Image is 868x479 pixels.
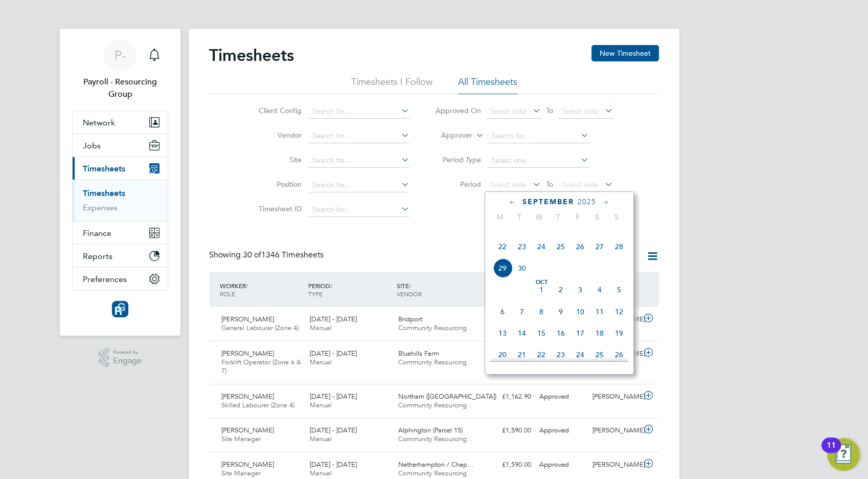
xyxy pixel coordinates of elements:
div: Approved [535,388,588,405]
span: 8 [532,302,551,321]
span: Manual [310,358,332,366]
input: Search for... [488,129,589,143]
span: Manual [310,434,332,443]
span: 17 [570,323,590,343]
h2: Timesheets [209,45,294,66]
li: All Timesheets [458,76,517,94]
span: 14 [512,323,532,343]
span: 27 [590,237,609,256]
span: P- [115,49,126,62]
span: Manual [310,401,332,409]
span: To [543,104,556,117]
span: 19 [609,323,629,343]
span: 30 [512,258,532,278]
span: Select date [562,180,599,189]
span: S [607,212,626,222]
li: Timesheets I Follow [351,76,432,94]
label: Vendor [256,130,302,140]
span: 3 [570,280,590,299]
span: 26 [570,237,590,256]
span: [DATE] - [DATE] [310,349,357,358]
span: 4 [590,280,609,299]
span: T [549,212,568,222]
a: Powered byEngage [99,348,142,367]
div: £1,003.55 [482,345,535,362]
span: Network [83,118,115,127]
span: Bluehills Farm [398,349,439,358]
span: Northam ([GEOGRAPHIC_DATA]) [398,392,496,401]
span: Bridport [398,315,422,323]
span: To [543,178,556,191]
span: Select date [490,180,527,189]
span: 22 [532,345,551,364]
span: [PERSON_NAME] [221,315,274,323]
div: £1,590.00 [482,422,535,439]
span: Skilled Labourer (Zone 4) [221,401,294,409]
span: 5 [609,280,629,299]
span: 28 [609,237,629,256]
a: Timesheets [83,188,125,198]
label: Position [256,180,302,189]
button: Reports [73,245,168,267]
a: Go to home page [72,301,168,317]
span: Finance [83,228,111,238]
span: 26 [609,345,629,364]
span: Preferences [83,274,127,284]
a: P-Payroll - Resourcing Group [72,39,168,100]
input: Search for... [309,154,409,168]
label: Approved On [435,106,481,115]
div: [PERSON_NAME] [588,422,642,439]
div: Showing [209,250,326,260]
span: 29 [493,258,512,278]
span: Site Manager [221,434,261,443]
span: 12 [609,302,629,321]
span: 23 [512,237,532,256]
div: Timesheets [73,180,168,221]
span: General Labourer (Zone 4) [221,323,299,332]
span: [PERSON_NAME] [221,392,274,401]
div: Approved [535,456,588,473]
span: [DATE] - [DATE] [310,315,357,323]
span: W [529,212,549,222]
span: 15 [532,323,551,343]
span: Timesheets [83,164,125,173]
span: / [246,281,248,290]
nav: Main navigation [60,29,180,336]
div: [PERSON_NAME] [588,388,642,405]
button: Timesheets [73,157,168,180]
span: Oct [532,280,551,285]
span: 11 [590,302,609,321]
span: Select date [490,106,527,116]
button: Open Resource Center, 11 new notifications [827,438,860,471]
span: S [587,212,607,222]
span: Forklift Operator (Zone 6 & 7) [221,358,301,375]
span: 7 [512,302,532,321]
span: / [330,281,332,290]
span: Community Resourcing… [398,401,473,409]
span: 25 [590,345,609,364]
span: TYPE [308,290,323,298]
span: 2025 [578,198,596,206]
span: 9 [551,302,570,321]
span: F [568,212,587,222]
label: Approver [426,130,472,141]
span: 18 [590,323,609,343]
button: Jobs [73,134,168,157]
div: £877.97 [482,311,535,328]
span: 21 [512,345,532,364]
span: 1346 Timesheets [243,250,324,260]
span: 24 [570,345,590,364]
input: Search for... [309,129,409,143]
span: [PERSON_NAME] [221,460,274,469]
input: Select one [488,154,589,168]
span: VENDOR [397,290,422,298]
span: Community Resourcing… [398,323,473,332]
img: resourcinggroup-logo-retina.png [112,301,128,317]
span: Select date [562,106,599,116]
span: M [490,212,510,222]
label: Timesheet ID [256,204,302,213]
span: Payroll - Resourcing Group [72,76,168,100]
input: Search for... [309,104,409,119]
div: £1,162.90 [482,388,535,405]
button: Preferences [73,268,168,290]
